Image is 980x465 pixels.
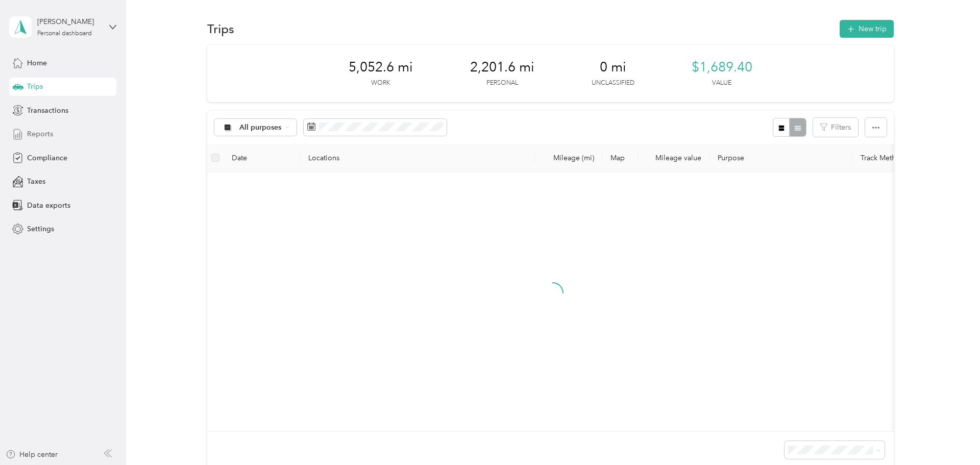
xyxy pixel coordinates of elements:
span: $1,689.40 [692,59,752,76]
span: Settings [27,224,54,234]
span: Taxes [27,176,45,187]
th: Mileage (mi) [535,144,602,172]
button: New trip [840,20,894,38]
th: Track Method [852,144,924,172]
span: Transactions [27,105,68,116]
iframe: Everlance-gr Chat Button Frame [923,408,980,465]
span: 0 mi [600,59,626,76]
button: Help center [6,449,58,460]
button: Filters [813,118,858,137]
th: Mileage value [638,144,709,172]
h1: Trips [207,23,234,34]
p: Work [371,79,390,88]
span: Trips [27,81,43,92]
span: Reports [27,129,53,139]
div: [PERSON_NAME] [37,16,101,27]
span: 5,052.6 mi [349,59,413,76]
p: Unclassified [592,79,634,88]
th: Map [602,144,638,172]
th: Purpose [709,144,852,172]
span: Data exports [27,200,70,211]
span: Compliance [27,153,67,163]
p: Value [712,79,731,88]
th: Date [224,144,300,172]
span: Home [27,58,47,68]
p: Personal [486,79,518,88]
span: 2,201.6 mi [470,59,534,76]
div: Personal dashboard [37,31,92,37]
th: Locations [300,144,535,172]
span: All purposes [239,124,282,131]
